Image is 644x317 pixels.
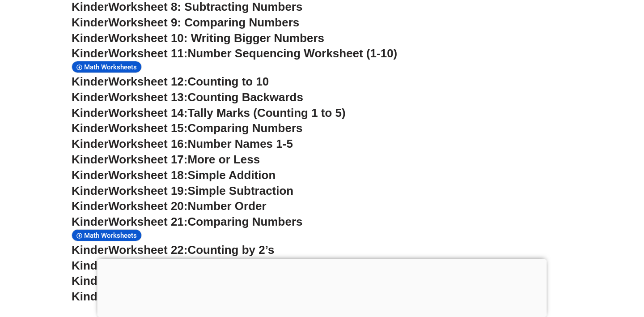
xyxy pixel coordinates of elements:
[72,90,108,104] span: Kinder
[108,106,187,120] span: Worksheet 14:
[187,215,302,228] span: Comparing Numbers
[187,106,345,120] span: Tally Marks (Counting 1 to 5)
[72,290,108,303] span: Kinder
[72,199,108,213] span: Kinder
[72,137,108,150] span: Kinder
[72,47,108,60] span: Kinder
[72,31,108,45] span: Kinder
[108,137,187,150] span: Worksheet 16:
[187,75,269,88] span: Counting to 10
[72,75,108,88] span: Kinder
[187,47,397,60] span: Number Sequencing Worksheet (1-10)
[187,184,293,197] span: Simple Subtraction
[72,259,108,272] span: Kinder
[108,47,187,60] span: Worksheet 11:
[72,274,108,287] span: Kinder
[108,168,187,182] span: Worksheet 18:
[72,16,108,29] span: Kinder
[72,153,108,166] span: Kinder
[84,63,140,71] span: Math Worksheets
[187,168,275,182] span: Simple Addition
[187,121,302,135] span: Comparing Numbers
[187,137,292,150] span: Number Names 1-5
[72,106,108,120] span: Kinder
[84,231,140,240] span: Math Worksheets
[108,199,187,213] span: Worksheet 20:
[72,184,108,197] span: Kinder
[108,215,187,228] span: Worksheet 21:
[491,216,644,317] iframe: Chat Widget
[72,229,142,241] div: Math Worksheets
[72,215,108,228] span: Kinder
[97,259,547,315] iframe: Advertisement
[187,243,274,257] span: Counting by 2’s
[72,31,324,45] a: KinderWorksheet 10: Writing Bigger Numbers
[108,31,324,45] span: Worksheet 10: Writing Bigger Numbers
[187,90,303,104] span: Counting Backwards
[72,16,299,29] a: KinderWorksheet 9: Comparing Numbers
[108,16,299,29] span: Worksheet 9: Comparing Numbers
[108,184,187,197] span: Worksheet 19:
[108,153,187,166] span: Worksheet 17:
[108,121,187,135] span: Worksheet 15:
[72,121,108,135] span: Kinder
[108,259,187,272] span: Worksheet 23:
[108,90,187,104] span: Worksheet 13:
[72,243,108,257] span: Kinder
[187,259,274,272] span: Counting by 5’s
[187,153,260,166] span: More or Less
[187,199,266,213] span: Number Order
[108,243,187,257] span: Worksheet 22:
[108,75,187,88] span: Worksheet 12:
[72,168,108,182] span: Kinder
[72,61,142,73] div: Math Worksheets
